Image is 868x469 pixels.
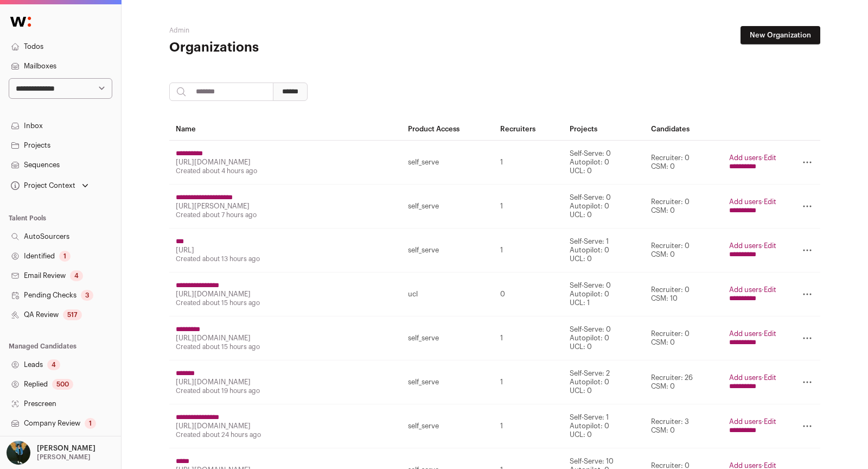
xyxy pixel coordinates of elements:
[4,441,98,465] button: Open dropdown
[176,211,395,219] div: Created about 7 hours ago
[764,286,776,293] a: Edit
[764,242,776,249] a: Edit
[723,185,783,229] td: ·
[4,11,37,33] img: Wellfound
[176,255,395,263] div: Created about 13 hours ago
[764,198,776,205] a: Edit
[176,290,251,297] a: [URL][DOMAIN_NAME]
[494,185,563,229] td: 1
[563,272,644,316] td: Self-Serve: 0 Autopilot: 0 UCL: 1
[563,404,644,448] td: Self-Serve: 1 Autopilot: 0 UCL: 0
[176,343,395,351] div: Created about 15 hours ago
[81,290,93,301] div: 3
[176,334,251,341] a: [URL][DOMAIN_NAME]
[63,309,82,320] div: 517
[176,167,395,175] div: Created about 4 hours ago
[169,27,189,34] a: Admin
[644,272,723,316] td: Recruiter: 0 CSM: 10
[563,229,644,272] td: Self-Serve: 1 Autopilot: 0 UCL: 0
[494,360,563,404] td: 1
[723,141,783,185] td: ·
[52,379,73,390] div: 500
[401,404,494,448] td: self_serve
[729,286,762,293] a: Add users
[494,272,563,316] td: 0
[59,251,71,262] div: 1
[729,242,762,249] a: Add users
[9,178,91,193] button: Open dropdown
[176,430,395,439] div: Created about 24 hours ago
[729,462,762,469] a: Add users
[494,229,563,272] td: 1
[176,299,395,307] div: Created about 15 hours ago
[723,404,783,448] td: ·
[563,316,644,360] td: Self-Serve: 0 Autopilot: 0 UCL: 0
[729,374,762,381] a: Add users
[729,198,762,205] a: Add users
[563,360,644,404] td: Self-Serve: 2 Autopilot: 0 UCL: 0
[401,141,494,185] td: self_serve
[644,229,723,272] td: Recruiter: 0 CSM: 0
[644,316,723,360] td: Recruiter: 0 CSM: 0
[176,386,395,395] div: Created about 19 hours ago
[169,118,401,141] th: Name
[494,316,563,360] td: 1
[37,453,91,461] p: [PERSON_NAME]
[401,118,494,141] th: Product Access
[644,141,723,185] td: Recruiter: 0 CSM: 0
[176,422,251,429] a: [URL][DOMAIN_NAME]
[176,246,194,253] a: [URL]
[401,185,494,229] td: self_serve
[729,330,762,337] a: Add users
[176,202,250,210] a: [URL][PERSON_NAME]
[9,181,75,190] div: Project Context
[764,418,776,425] a: Edit
[741,26,820,45] a: New Organization
[401,316,494,360] td: self_serve
[723,316,783,360] td: ·
[729,154,762,161] a: Add users
[644,360,723,404] td: Recruiter: 26 CSM: 0
[85,418,96,429] div: 1
[563,141,644,185] td: Self-Serve: 0 Autopilot: 0 UCL: 0
[723,360,783,404] td: ·
[494,118,563,141] th: Recruiters
[764,462,776,469] a: Edit
[401,272,494,316] td: ucl
[176,378,251,385] a: [URL][DOMAIN_NAME]
[729,418,762,425] a: Add users
[47,359,60,370] div: 4
[723,272,783,316] td: ·
[7,441,30,465] img: 12031951-medium_jpg
[494,141,563,185] td: 1
[764,154,776,161] a: Edit
[401,360,494,404] td: self_serve
[644,404,723,448] td: Recruiter: 3 CSM: 0
[764,330,776,337] a: Edit
[563,118,644,141] th: Projects
[176,159,251,166] a: [URL][DOMAIN_NAME]
[764,374,776,381] a: Edit
[563,185,644,229] td: Self-Serve: 0 Autopilot: 0 UCL: 0
[37,444,95,453] p: [PERSON_NAME]
[644,185,723,229] td: Recruiter: 0 CSM: 0
[169,39,386,56] h1: Organizations
[401,229,494,272] td: self_serve
[494,404,563,448] td: 1
[723,229,783,272] td: ·
[644,118,723,141] th: Candidates
[70,270,83,281] div: 4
